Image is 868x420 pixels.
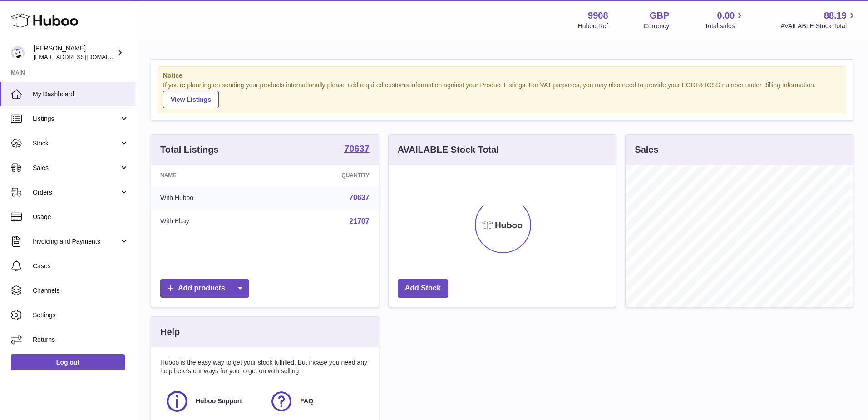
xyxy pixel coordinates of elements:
[33,286,129,295] span: Channels
[196,397,242,405] span: Huboo Support
[588,10,608,22] strong: 9908
[717,10,735,22] span: 0.00
[163,91,219,108] a: View Listings
[151,165,271,186] th: Name
[163,71,841,80] strong: Notice
[11,354,125,370] a: Log out
[165,389,260,414] a: Huboo Support
[151,186,271,210] td: With Huboo
[33,335,129,344] span: Returns
[344,144,370,153] strong: 70637
[33,90,129,99] span: My Dashboard
[33,139,119,148] span: Stock
[349,194,370,201] a: 70637
[160,279,249,298] a: Add products
[705,10,745,30] a: 0.00 Total sales
[300,397,313,405] span: FAQ
[578,22,608,30] div: Huboo Ref
[33,311,129,320] span: Settings
[160,326,180,338] h3: Help
[151,210,271,233] td: With Ebay
[635,144,658,156] h3: Sales
[160,144,219,156] h3: Total Listings
[33,115,119,123] span: Listings
[349,217,370,225] a: 21707
[269,389,365,414] a: FAQ
[163,81,841,108] div: If you're planning on sending your products internationally please add required customs informati...
[34,53,133,60] span: [EMAIL_ADDRESS][DOMAIN_NAME]
[11,46,25,60] img: internalAdmin-9908@internal.huboo.com
[33,262,129,270] span: Cases
[705,22,745,30] span: Total sales
[160,358,370,375] p: Huboo is the easy way to get your stock fulfilled. But incase you need any help here's our ways f...
[780,10,857,30] a: 88.19 AVAILABLE Stock Total
[398,144,499,156] h3: AVAILABLE Stock Total
[271,165,379,186] th: Quantity
[344,144,370,155] a: 70637
[650,10,669,22] strong: GBP
[824,10,847,22] span: 88.19
[33,237,119,246] span: Invoicing and Payments
[398,279,448,298] a: Add Stock
[33,213,129,221] span: Usage
[644,22,670,30] div: Currency
[34,44,115,61] div: [PERSON_NAME]
[780,22,857,30] span: AVAILABLE Stock Total
[33,188,119,197] span: Orders
[33,164,119,172] span: Sales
